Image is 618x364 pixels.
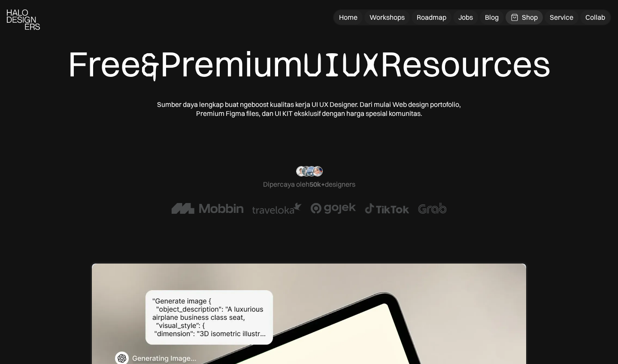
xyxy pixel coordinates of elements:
[580,10,610,24] a: Collab
[364,10,410,24] a: Workshops
[334,10,363,24] a: Home
[485,13,499,22] div: Blog
[545,10,579,24] a: Service
[522,13,538,22] div: Shop
[68,43,551,86] div: Free Premium Resources
[370,13,405,22] div: Workshops
[309,180,325,188] span: 50k+
[339,13,357,22] div: Home
[458,13,473,22] div: Jobs
[550,13,573,22] div: Service
[303,44,380,86] span: UIUX
[263,180,355,189] div: Dipercaya oleh designers
[453,10,478,24] a: Jobs
[154,100,463,118] div: Sumber daya lengkap buat ngeboost kualitas kerja UI UX Designer. Dari mulai Web design portofolio...
[412,10,451,24] a: Roadmap
[480,10,504,24] a: Blog
[141,44,160,86] span: &
[417,13,446,22] div: Roadmap
[585,13,605,22] div: Collab
[506,10,543,24] a: Shop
